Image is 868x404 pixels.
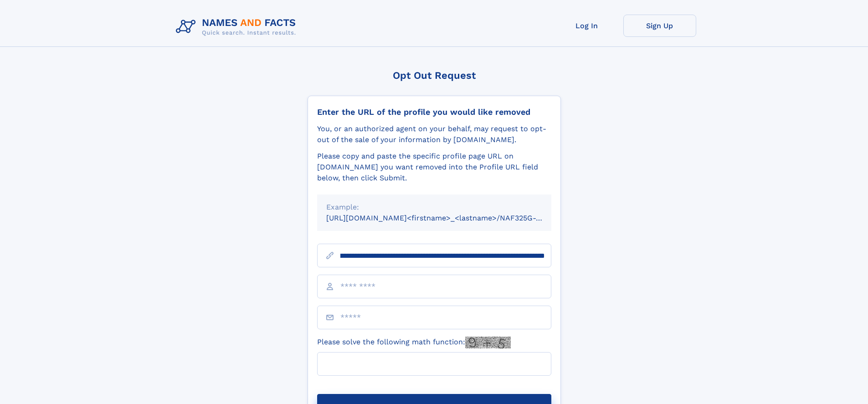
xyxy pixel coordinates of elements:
[317,337,511,348] label: Please solve the following math function:
[326,214,569,222] small: [URL][DOMAIN_NAME]<firstname>_<lastname>/NAF325G-xxxxxxxx
[550,15,623,37] a: Log In
[172,15,303,39] img: Logo Names and Facts
[308,70,561,81] div: Opt Out Request
[623,15,696,37] a: Sign Up
[317,107,551,117] div: Enter the URL of the profile you would like removed
[326,202,542,213] div: Example:
[317,151,551,184] div: Please copy and paste the specific profile page URL on [DOMAIN_NAME] you want removed into the Pr...
[317,123,551,145] div: You, or an authorized agent on your behalf, may request to opt-out of the sale of your informatio...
